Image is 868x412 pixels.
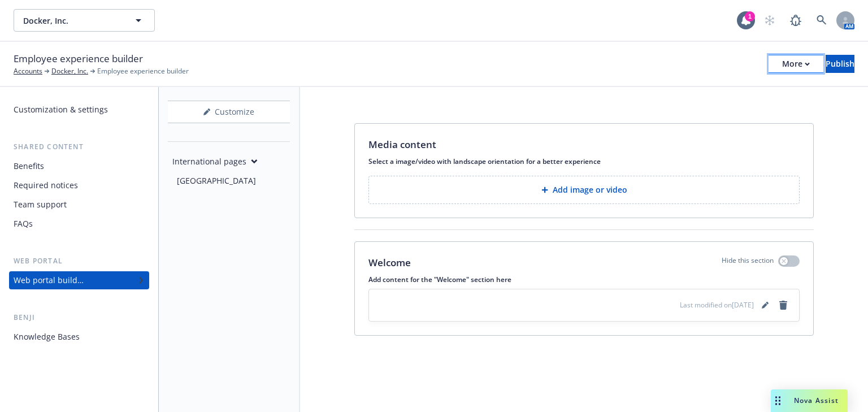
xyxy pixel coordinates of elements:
[172,155,258,167] div: International pages
[9,271,149,289] a: Web portal builder
[769,55,823,73] button: More
[23,15,121,27] span: Docker, Inc.
[14,271,84,289] div: Web portal builder
[368,157,800,166] p: Select a image/video with landscape orientation for a better experience
[776,298,790,312] a: remove
[168,101,290,123] button: Customize
[794,396,839,405] span: Nova Assist
[771,389,848,412] button: Nova Assist
[745,11,755,21] div: 1
[51,66,88,76] a: Docker, Inc.
[758,298,772,312] a: editPencil
[368,275,800,284] p: Add content for the "Welcome" section here
[782,55,810,72] div: More
[9,101,149,119] a: Customization & settings
[9,141,149,153] div: Shared content
[14,51,143,66] span: Employee experience builder
[368,137,436,152] p: Media content
[9,328,149,346] a: Knowledge Bases
[722,255,774,270] p: Hide this section
[14,101,108,119] div: Customization & settings
[368,255,411,270] p: Welcome
[9,312,149,323] div: Benji
[172,172,290,190] a: [GEOGRAPHIC_DATA]
[771,389,785,412] div: Drag to move
[14,176,78,194] div: Required notices
[553,184,627,196] p: Add image or video
[14,196,67,214] div: Team support
[826,55,854,73] button: Publish
[97,66,189,76] span: Employee experience builder
[14,328,80,346] div: Knowledge Bases
[14,9,155,32] button: Docker, Inc.
[168,101,290,123] div: Customize
[14,157,44,175] div: Benefits
[826,55,854,72] div: Publish
[680,300,754,310] span: Last modified on [DATE]
[758,9,781,32] a: Start snowing
[9,215,149,233] a: FAQs
[9,157,149,175] a: Benefits
[784,9,807,32] a: Report a Bug
[810,9,833,32] a: Search
[9,176,149,194] a: Required notices
[368,176,800,204] button: Add image or video
[9,255,149,267] div: Web portal
[14,215,33,233] div: FAQs
[9,196,149,214] a: Team support
[177,172,256,190] div: [GEOGRAPHIC_DATA]
[14,66,42,76] a: Accounts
